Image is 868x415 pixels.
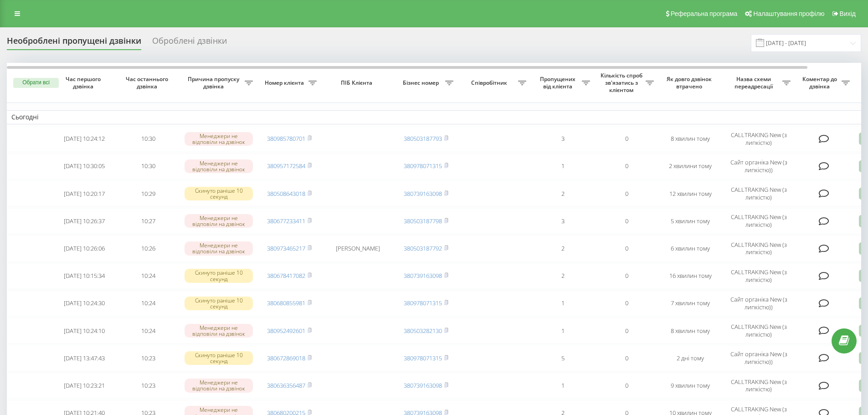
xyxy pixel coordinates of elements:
[531,291,595,316] td: 1
[116,236,180,261] td: 10:26
[658,126,722,152] td: 8 хвилин тому
[185,187,253,200] div: Скинуто раніше 10 секунд
[52,263,116,289] td: [DATE] 10:15:34
[658,208,722,234] td: 5 хвилин тому
[52,236,116,261] td: [DATE] 10:26:06
[399,79,445,87] span: Бізнес номер
[13,78,59,88] button: Обрати всі
[52,154,116,179] td: [DATE] 10:30:05
[531,126,595,152] td: 3
[404,354,442,362] a: 380978071315
[658,373,722,398] td: 9 хвилин тому
[7,36,141,50] div: Необроблені пропущені дзвінки
[722,373,795,398] td: CALLTRAKING New (з липкістю)
[52,126,116,152] td: [DATE] 10:24:12
[595,126,658,152] td: 0
[658,345,722,371] td: 2 дні тому
[267,162,305,170] a: 380957172584
[185,379,253,392] div: Менеджери не відповіли на дзвінок
[404,190,442,198] a: 380739163098
[116,126,180,152] td: 10:30
[52,208,116,234] td: [DATE] 10:26:37
[267,134,305,143] a: 380985780701
[116,318,180,343] td: 10:24
[722,318,795,343] td: CALLTRAKING New (з липкістю)
[595,373,658,398] td: 0
[666,76,715,90] span: Як довго дзвінок втрачено
[52,318,116,343] td: [DATE] 10:24:10
[800,76,842,90] span: Коментар до дзвінка
[185,132,253,146] div: Менеджери не відповіли на дзвінок
[658,236,722,261] td: 6 хвилин тому
[185,351,253,365] div: Скинуто раніше 10 секунд
[116,291,180,316] td: 10:24
[840,10,856,17] span: Вихід
[531,318,595,343] td: 1
[658,291,722,316] td: 7 хвилин тому
[52,345,116,371] td: [DATE] 13:47:43
[267,190,305,198] a: 380508643018
[531,263,595,289] td: 2
[185,214,253,228] div: Менеджери не відповіли на дзвінок
[722,291,795,316] td: Сайт органіка New (з липкістю))
[535,76,582,90] span: Пропущених від клієнта
[404,299,442,307] a: 380978071315
[185,241,253,255] div: Менеджери не відповіли на дзвінок
[599,72,646,93] span: Кількість спроб зв'язатись з клієнтом
[52,373,116,398] td: [DATE] 10:23:21
[116,154,180,179] td: 10:30
[267,327,305,335] a: 380952492601
[152,36,227,50] div: Оброблені дзвінки
[462,79,518,87] span: Співробітник
[595,154,658,179] td: 0
[267,354,305,362] a: 380672869018
[116,373,180,398] td: 10:23
[658,181,722,206] td: 12 хвилин тому
[185,269,253,282] div: Скинуто раніше 10 секунд
[185,159,253,173] div: Менеджери не відповіли на дзвінок
[116,181,180,206] td: 10:29
[595,318,658,343] td: 0
[185,324,253,338] div: Менеджери не відповіли на дзвінок
[267,272,305,280] a: 380678417082
[671,10,738,17] span: Реферальна програма
[595,181,658,206] td: 0
[404,244,442,252] a: 380503187792
[595,236,658,261] td: 0
[531,373,595,398] td: 1
[52,181,116,206] td: [DATE] 10:20:17
[267,299,305,307] a: 380680855981
[595,263,658,289] td: 0
[722,154,795,179] td: Сайт органіка New (з липкістю))
[727,76,782,90] span: Назва схеми переадресації
[722,345,795,371] td: Сайт органіка New (з липкістю))
[722,181,795,206] td: CALLTRAKING New (з липкістю)
[753,10,824,17] span: Налаштування профілю
[531,345,595,371] td: 5
[267,244,305,252] a: 380973465217
[185,297,253,310] div: Скинуто раніше 10 секунд
[262,79,308,87] span: Номер клієнта
[531,181,595,206] td: 2
[404,134,442,143] a: 380503187793
[267,381,305,389] a: 380636356487
[531,208,595,234] td: 3
[404,272,442,280] a: 380739163098
[404,381,442,389] a: 380739163098
[267,217,305,225] a: 380677233411
[595,291,658,316] td: 0
[658,318,722,343] td: 8 хвилин тому
[404,217,442,225] a: 380503187798
[722,126,795,152] td: CALLTRAKING New (з липкістю)
[722,263,795,289] td: CALLTRAKING New (з липкістю)
[658,263,722,289] td: 16 хвилин тому
[52,291,116,316] td: [DATE] 10:24:30
[185,76,245,90] span: Причина пропуску дзвінка
[722,236,795,261] td: CALLTRAKING New (з липкістю)
[722,208,795,234] td: CALLTRAKING New (з липкістю)
[60,76,109,90] span: Час першого дзвінка
[123,76,173,90] span: Час останнього дзвінка
[531,236,595,261] td: 2
[658,154,722,179] td: 2 хвилини тому
[404,327,442,335] a: 380503282130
